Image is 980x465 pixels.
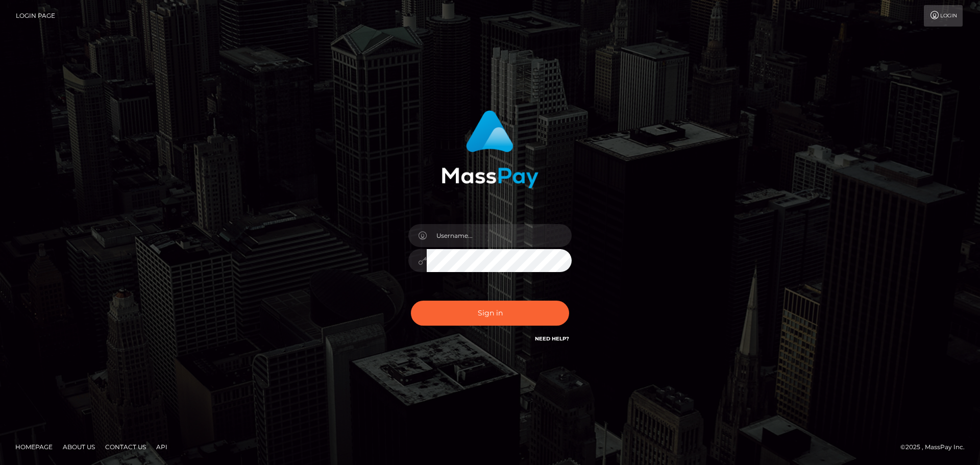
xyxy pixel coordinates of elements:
[427,224,572,247] input: Username...
[442,110,538,188] img: MassPay Login
[411,301,569,326] button: Sign in
[16,5,55,27] a: Login Page
[900,442,972,453] div: © 2025 , MassPay Inc.
[59,439,99,455] a: About Us
[535,335,569,342] a: Need Help?
[152,439,171,455] a: API
[101,439,150,455] a: Contact Us
[11,439,57,455] a: Homepage
[924,5,963,27] a: Login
